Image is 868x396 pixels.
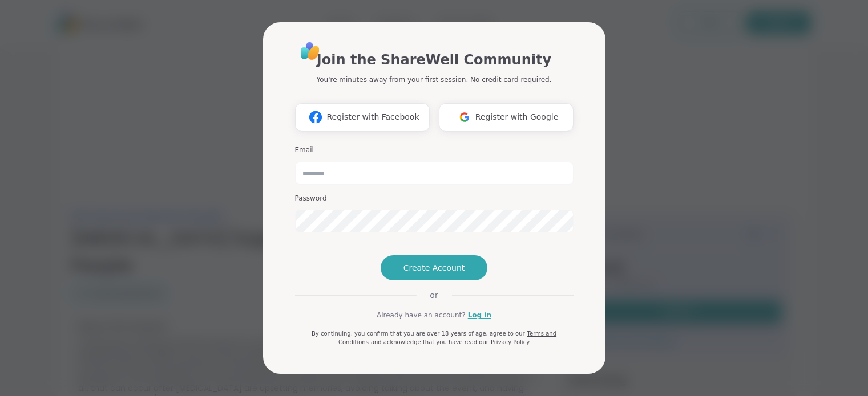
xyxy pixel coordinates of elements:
[326,111,419,123] span: Register with Facebook
[377,310,466,320] span: Already have an account?
[295,145,574,155] h3: Email
[454,107,475,128] img: ShareWell Logomark
[317,50,551,70] h1: Join the ShareWell Community
[439,103,574,132] button: Register with Google
[371,339,488,345] span: and acknowledge that you have read our
[317,75,552,85] p: You're minutes away from your first session. No credit card required.
[403,262,465,273] span: Create Account
[297,38,323,64] img: ShareWell Logo
[312,330,525,337] span: By continuing, you confirm that you are over 18 years of age, agree to our
[468,310,491,320] a: Log in
[475,111,559,123] span: Register with Google
[381,255,488,280] button: Create Account
[305,107,326,128] img: ShareWell Logomark
[295,194,574,203] h3: Password
[491,339,530,345] a: Privacy Policy
[295,103,430,132] button: Register with Facebook
[416,289,451,301] span: or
